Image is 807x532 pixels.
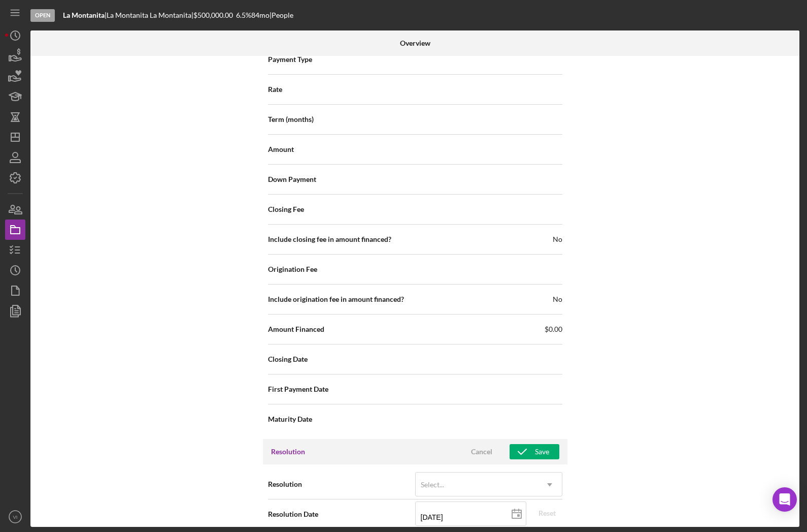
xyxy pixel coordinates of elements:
div: 84 mo [251,11,270,19]
span: Closing Date [268,354,308,364]
button: Cancel [456,444,507,459]
span: Closing Fee [268,204,304,214]
span: Resolution Date [268,509,415,519]
div: $500,000.00 [193,11,236,19]
span: Amount [268,144,294,154]
div: Open Intercom Messenger [772,487,797,512]
span: Rate [268,84,282,95]
text: VI [13,514,17,520]
div: 6.5 % [236,11,251,19]
button: Save [510,444,559,459]
span: Payment Type [268,54,312,65]
span: No [553,234,562,244]
div: | [63,11,107,19]
div: | People [270,11,293,19]
button: Reset [532,506,562,521]
div: Open [30,9,55,22]
span: Maturity Date [268,414,312,424]
span: First Payment Date [268,384,328,394]
span: Include closing fee in amount financed? [268,234,391,244]
div: La Montanita La Montanita | [107,11,193,19]
span: Amount Financed [268,324,324,334]
button: VI [5,507,25,527]
span: Include origination fee in amount financed? [268,294,404,304]
div: Reset [539,506,556,521]
h3: Resolution [271,447,305,457]
span: Origination Fee [268,264,317,274]
span: Term (months) [268,114,314,124]
b: Overview [400,39,430,47]
span: Down Payment [268,174,316,184]
span: Resolution [268,479,415,489]
span: No [553,294,562,304]
b: La Montanita [63,11,105,19]
div: Select... [421,481,444,489]
div: Cancel [471,444,492,459]
div: Save [535,444,549,459]
span: $0.00 [545,324,562,334]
